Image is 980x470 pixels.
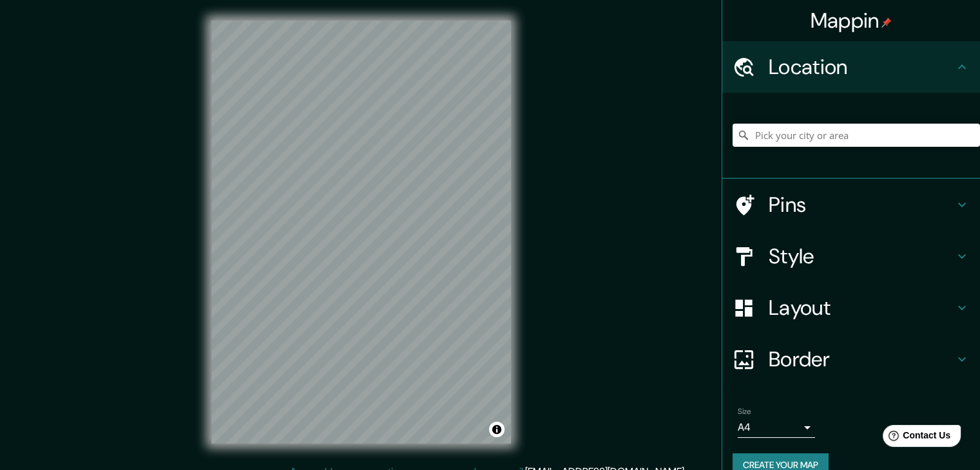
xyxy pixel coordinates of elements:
h4: Layout [769,295,954,321]
div: Location [722,41,980,93]
h4: Border [769,346,954,372]
iframe: Help widget launcher [865,420,966,456]
h4: Pins [769,192,954,218]
label: Size [738,406,751,417]
h4: Location [769,54,954,80]
h4: Mappin [811,8,892,33]
canvas: Map [211,21,511,444]
h4: Style [769,243,954,269]
img: pin-icon.png [881,17,892,28]
div: A4 [738,417,815,438]
div: Border [722,334,980,385]
div: Layout [722,282,980,334]
input: Pick your city or area [733,124,980,147]
button: Toggle attribution [489,422,504,437]
div: Style [722,230,980,282]
div: Pins [722,179,980,230]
